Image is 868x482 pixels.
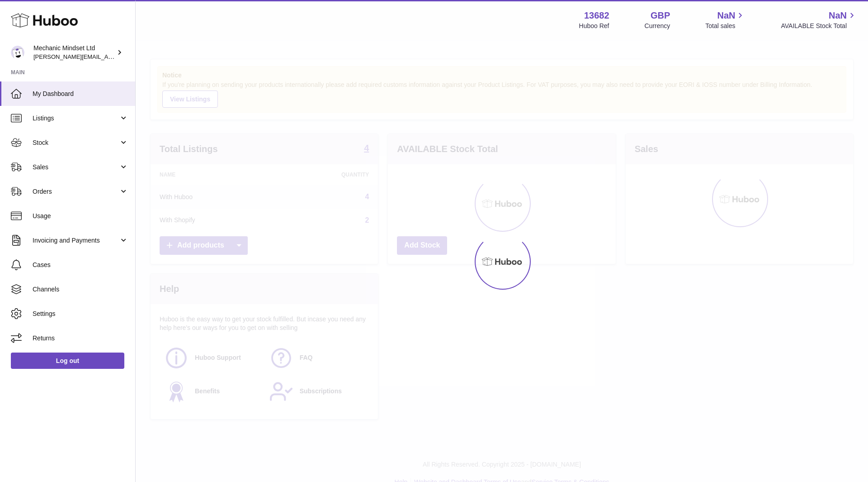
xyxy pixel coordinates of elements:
[705,22,745,30] span: Total sales
[33,53,181,60] span: [PERSON_NAME][EMAIL_ADDRESS][DOMAIN_NAME]
[705,10,745,30] a: NaN Total sales
[781,22,857,30] span: AVAILABLE Stock Total
[33,44,115,61] div: Mechanic Mindset Ltd
[33,90,128,98] span: My Dashboard
[33,261,128,269] span: Cases
[584,10,609,22] strong: 13682
[11,46,24,59] img: darren@mechanicmindset.com
[829,10,847,22] span: NaN
[781,10,857,30] a: NaN AVAILABLE Stock Total
[33,163,119,172] span: Sales
[651,10,670,22] strong: GBP
[11,353,124,369] a: Log out
[33,285,128,294] span: Channels
[33,310,128,318] span: Settings
[33,236,119,245] span: Invoicing and Payments
[33,187,119,196] span: Orders
[33,138,119,147] span: Stock
[33,114,119,123] span: Listings
[645,22,670,30] div: Currency
[33,334,128,343] span: Returns
[579,22,609,30] div: Huboo Ref
[717,10,735,22] span: NaN
[33,212,128,220] span: Usage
